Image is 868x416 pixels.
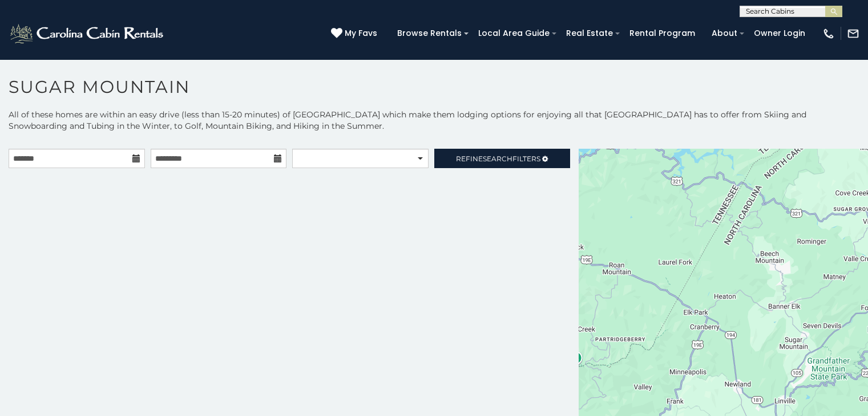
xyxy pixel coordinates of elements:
img: phone-regular-white.png [822,27,835,40]
img: mail-regular-white.png [847,27,859,40]
a: Owner Login [748,25,811,42]
img: White-1-2.png [9,22,167,45]
span: Search [483,154,512,163]
a: RefineSearchFilters [434,149,571,168]
a: Real Estate [560,25,619,42]
a: Rental Program [624,25,701,42]
a: Browse Rentals [391,25,467,42]
span: My Favs [345,27,377,39]
a: My Favs [331,27,380,40]
a: Local Area Guide [473,25,555,42]
a: About [706,25,743,42]
span: Refine Filters [456,154,540,163]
